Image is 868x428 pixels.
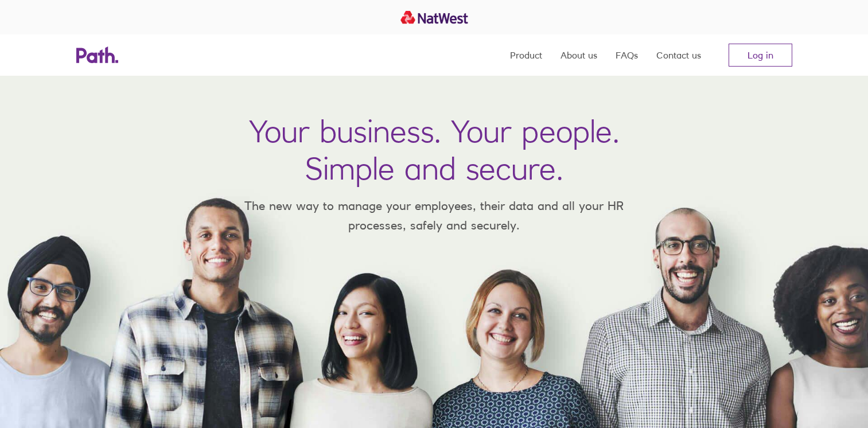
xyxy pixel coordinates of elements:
[616,34,638,76] a: FAQs
[656,34,701,76] a: Contact us
[228,196,641,235] p: The new way to manage your employees, their data and all your HR processes, safely and securely.
[729,44,792,67] a: Log in
[560,34,597,76] a: About us
[249,112,620,187] h1: Your business. Your people. Simple and secure.
[510,34,542,76] a: Product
